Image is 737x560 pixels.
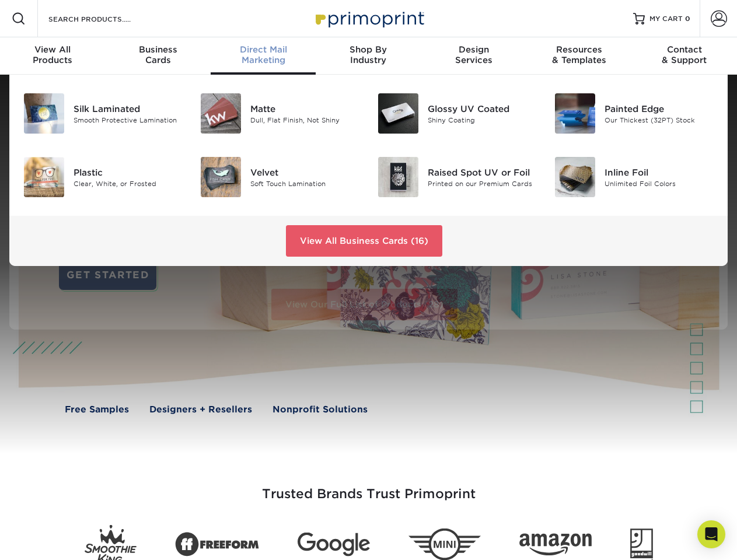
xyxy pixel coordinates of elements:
[105,44,210,65] div: Cards
[316,44,421,55] span: Shop By
[3,524,99,556] iframe: Google Customer Reviews
[310,6,427,31] img: Primoprint
[526,44,631,65] div: & Templates
[105,37,210,75] a: BusinessCards
[421,44,526,55] span: Design
[316,37,421,75] a: Shop ByIndustry
[47,12,161,26] input: SEARCH PRODUCTS.....
[526,37,631,75] a: Resources& Templates
[211,37,316,75] a: Direct MailMarketing
[421,37,526,75] a: DesignServices
[286,225,442,257] a: View All Business Cards (16)
[519,534,592,556] img: Amazon
[211,44,316,65] div: Marketing
[27,459,710,516] h3: Trusted Brands Trust Primoprint
[649,14,683,24] span: MY CART
[105,44,210,55] span: Business
[630,528,653,560] img: Goodwill
[526,44,631,55] span: Resources
[697,520,725,548] div: Open Intercom Messenger
[685,15,690,23] span: 0
[421,44,526,65] div: Services
[211,44,316,55] span: Direct Mail
[271,289,457,320] a: View Our Full List of Products (28)
[298,533,370,556] img: Google
[316,44,421,65] div: Industry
